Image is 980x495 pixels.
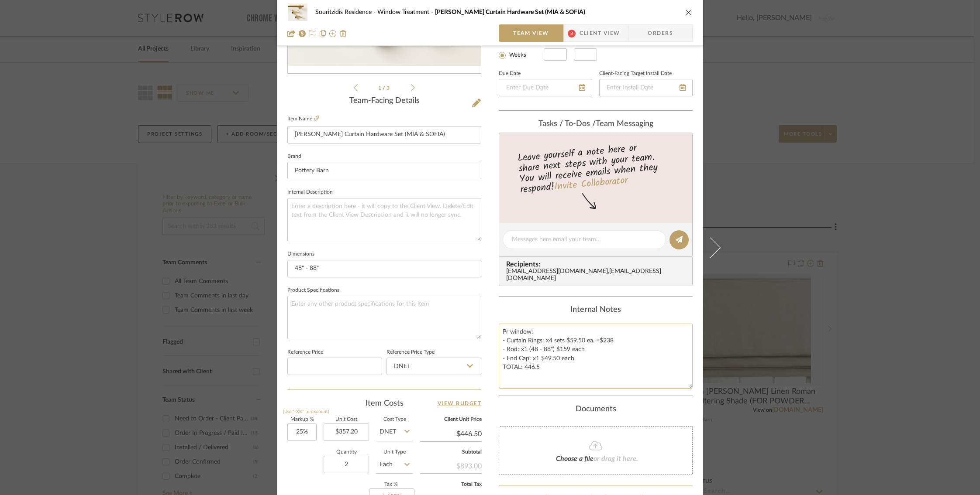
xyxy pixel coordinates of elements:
img: 4e4808da-f99a-46c8-a6bf-eac68128acd4_48x40.jpg [287,3,308,21]
div: $893.00 [420,457,482,473]
button: close [685,8,693,16]
label: Product Specifications [287,288,339,293]
label: Reference Price [287,350,323,355]
div: team Messaging [499,119,693,129]
div: Leave yourself a note here or share next steps with your team. You will receive emails when they ... [498,139,694,197]
input: Enter Brand [287,162,481,179]
div: Documents [499,405,693,414]
div: Team-Facing Details [287,96,481,106]
span: Window Treatment [377,9,435,15]
span: / [383,85,386,91]
span: Tasks / To-Dos / [538,120,596,128]
div: [EMAIL_ADDRESS][DOMAIN_NAME] , [EMAIL_ADDRESS][DOMAIN_NAME] [506,268,689,282]
label: Total Tax [420,482,482,487]
a: Invite Collaborator [554,173,628,195]
label: Quantity [324,450,369,454]
label: Tax % [369,482,413,487]
span: Recipients: [506,260,689,268]
label: Reference Price Type [386,350,435,355]
span: 1 [378,85,383,91]
label: Brand [287,154,301,159]
label: Client Unit Price [420,417,482,422]
span: Client View [580,24,620,42]
span: or drag it here. [594,455,638,462]
label: Dimensions [287,252,314,256]
mat-radio-group: Select item type [499,36,544,61]
label: Cost Type [376,417,413,422]
label: Item Name [287,115,319,123]
input: Enter Install Date [599,79,693,96]
span: Souritzidis Residence [315,9,377,15]
label: Subtotal [420,450,482,454]
div: Item Costs [287,398,481,409]
label: Unit Cost [324,417,369,422]
span: 3 [386,85,391,91]
span: Orders [638,24,683,42]
label: Internal Description [287,190,333,195]
label: Unit Type [376,450,413,454]
div: Internal Notes [499,305,693,315]
a: View Budget [438,398,482,409]
span: Team View [513,24,549,42]
img: Remove from project [340,30,347,37]
span: [PERSON_NAME] Curtain Hardware Set (MIA & SOFIA) [435,9,585,15]
label: Markup % [287,417,317,422]
input: Enter Due Date [499,79,592,96]
input: Enter the dimensions of this item [287,260,481,277]
span: 3 [568,30,576,38]
span: Choose a file [556,455,594,462]
label: Due Date [499,72,521,76]
label: Weeks [507,51,526,59]
input: Enter Item Name [287,126,481,143]
label: Client-Facing Target Install Date [599,72,672,76]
